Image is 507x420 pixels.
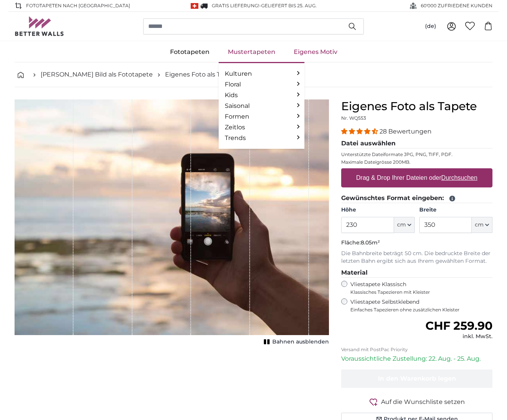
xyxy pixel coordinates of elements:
a: [PERSON_NAME] Bild als Fototapete [41,70,153,79]
nav: breadcrumbs [15,62,492,87]
p: Unterstützte Dateiformate JPG, PNG, TIFF, PDF. [341,151,492,158]
span: cm [397,221,406,229]
button: cm [472,217,492,233]
p: Versand mit PostPac Priority [341,347,492,353]
span: cm [475,221,484,229]
img: Betterwalls [15,16,64,36]
label: Drag & Drop Ihrer Dateien oder [353,170,481,186]
p: Maximale Dateigrösse 200MB. [341,159,492,165]
a: Zeitlos [225,123,298,132]
label: Vliestapete Selbstklebend [350,298,492,313]
legend: Datei auswählen [341,139,492,148]
a: Saisonal [225,101,298,111]
u: Durchsuchen [442,174,478,181]
h1: Eigenes Foto als Tapete [341,99,492,113]
div: 1 of 1 [15,99,329,347]
button: In den Warenkorb legen [341,370,492,388]
legend: Material [341,268,492,278]
span: Einfaches Tapezieren ohne zusätzlichen Kleister [350,307,492,313]
span: Nr. WQ553 [341,115,366,121]
a: Kids [225,91,298,100]
span: 28 Bewertungen [379,128,432,135]
button: Auf die Wunschliste setzen [341,397,492,407]
a: Formen [225,112,298,121]
a: Floral [225,80,298,89]
span: - [259,3,317,8]
button: Bahnen ausblenden [262,337,329,347]
span: 8.05m² [361,239,380,246]
a: Eigenes Motiv [285,42,347,62]
label: Breite [419,206,492,214]
legend: Gewünschtes Format eingeben: [341,194,492,203]
a: Mustertapeten [219,42,285,62]
button: (de) [419,20,442,33]
span: Fototapeten nach [GEOGRAPHIC_DATA] [26,2,130,9]
span: Klassisches Tapezieren mit Kleister [350,289,486,295]
a: Fototapeten [161,42,219,62]
a: Trends [225,133,298,143]
span: CHF 259.90 [425,319,492,333]
a: Kulturen [225,69,298,78]
div: inkl. MwSt. [425,333,492,340]
span: 4.32 stars [341,128,379,135]
p: Die Bahnbreite beträgt 50 cm. Die bedruckte Breite der letzten Bahn ergibt sich aus Ihrem gewählt... [341,250,492,265]
img: Schweiz [191,3,198,9]
span: Bahnen ausblenden [272,338,329,346]
button: cm [394,217,415,233]
span: GRATIS Lieferung! [212,3,259,8]
span: In den Warenkorb legen [378,375,456,382]
p: Fläche: [341,239,492,247]
label: Höhe [341,206,414,214]
span: Geliefert bis 25. Aug. [261,3,317,8]
p: Voraussichtliche Zustellung: 22. Aug. - 25. Aug. [341,354,492,363]
a: Eigenes Foto als Tapete [165,70,238,79]
label: Vliestapete Klassisch [350,281,486,295]
span: 60'000 ZUFRIEDENE KUNDEN [421,2,492,9]
span: Auf die Wunschliste setzen [381,397,465,407]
